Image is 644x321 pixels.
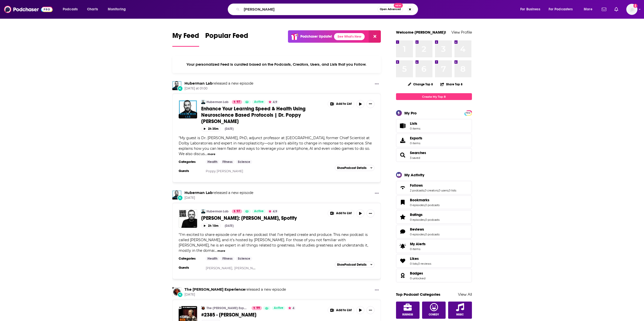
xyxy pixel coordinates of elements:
[410,247,426,251] span: 0 items
[373,81,381,87] button: Show More Button
[580,5,599,13] button: open menu
[380,8,401,11] span: Open Advanced
[456,313,464,316] span: Music
[104,5,132,13] button: open menu
[172,31,199,43] span: My Feed
[179,100,197,118] img: Enhance Your Learning Speed & Health Using Neuroscience Based Protocols | Dr. Poppy Crum
[398,243,408,250] span: My Alerts
[201,215,324,221] a: [PERSON_NAME]: [PERSON_NAME], Spotify
[410,141,422,145] span: 0 items
[425,203,440,207] a: 0 podcasts
[410,271,423,276] span: Badges
[300,34,332,39] p: Podchaser Update!
[440,79,463,89] button: Share Top 8
[402,313,413,316] span: Business
[335,262,375,268] button: ShowPodcast Details
[172,81,181,90] a: Huberman Lab
[232,100,242,104] a: 97
[396,93,472,100] a: Create My Top 8
[410,136,422,140] span: Exports
[179,232,368,253] span: "
[237,100,240,105] span: 97
[179,136,372,156] span: "
[398,152,408,159] a: Searches
[206,169,243,173] a: Poppy [PERSON_NAME]
[184,190,253,195] h3: released a new episode
[236,160,252,164] a: Science
[396,225,472,238] span: Reviews
[59,5,84,13] button: open menu
[410,183,456,188] a: Follows
[396,119,472,133] a: Lists
[396,210,472,224] span: Ratings
[63,6,78,13] span: Podcasts
[626,4,637,15] span: Logged in as nicole.koremenos
[410,127,420,130] span: 0 items
[398,272,408,279] a: Badges
[410,256,431,261] a: Likes
[184,287,286,292] h3: released a new episode
[405,81,436,87] button: Change Top 8
[410,256,419,261] span: Likes
[172,31,199,47] a: My Feed
[172,287,181,296] img: The Joe Rogan Experience
[232,209,242,213] a: 97
[267,100,279,104] button: 4.9
[373,287,381,293] button: Show More Button
[366,209,375,217] button: Show More Button
[215,248,217,253] span: ...
[396,239,472,253] a: My Alerts
[396,195,472,209] span: Bookmarks
[256,306,260,311] span: 99
[520,6,540,13] span: For Business
[448,302,472,319] a: Music
[272,306,285,310] a: Active
[425,203,425,207] span: ,
[378,6,403,12] button: Open AdvancedNew
[337,166,366,170] span: Show Podcast Details
[242,5,378,13] input: Search podcasts, credits, & more...
[410,271,425,276] a: Badges
[205,31,248,43] span: Popular Feed
[205,152,207,156] span: ...
[410,212,423,217] span: Ratings
[225,127,234,131] div: [DATE]
[201,312,256,318] span: #2385 - [PERSON_NAME]
[201,127,221,131] button: 2h 35m
[184,196,253,200] span: [DATE]
[633,4,637,8] svg: Add a profile image
[410,262,418,265] a: 0 lists
[396,181,472,194] span: Follows
[410,233,425,236] a: 0 episodes
[201,209,205,213] img: Huberman Lab
[172,190,181,200] img: Huberman Lab
[177,292,183,298] div: New Episode
[410,212,440,217] a: Ratings
[410,203,425,207] a: 0 episodes
[84,5,101,13] a: Charts
[545,5,580,13] button: open menu
[517,5,547,13] button: open menu
[398,184,408,191] a: Follows
[366,100,375,108] button: Show More Button
[424,189,425,192] span: ,
[398,228,408,235] a: Reviews
[439,189,448,192] a: 0 users
[217,249,225,253] button: more
[205,160,219,164] a: Health
[410,121,420,126] span: Lists
[207,152,215,156] button: more
[465,111,471,115] span: PRO
[179,257,201,261] h3: Categories
[335,165,375,171] button: ShowPodcast Details
[394,3,403,8] span: New
[396,254,472,268] span: Likes
[254,209,264,214] span: Active
[267,209,279,213] button: 4.9
[201,106,324,125] a: Enhance Your Learning Speed & Health Using Neuroscience Based Protocols | Dr. Poppy [PERSON_NAME]
[287,306,296,310] button: 4
[398,199,408,206] a: Bookmarks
